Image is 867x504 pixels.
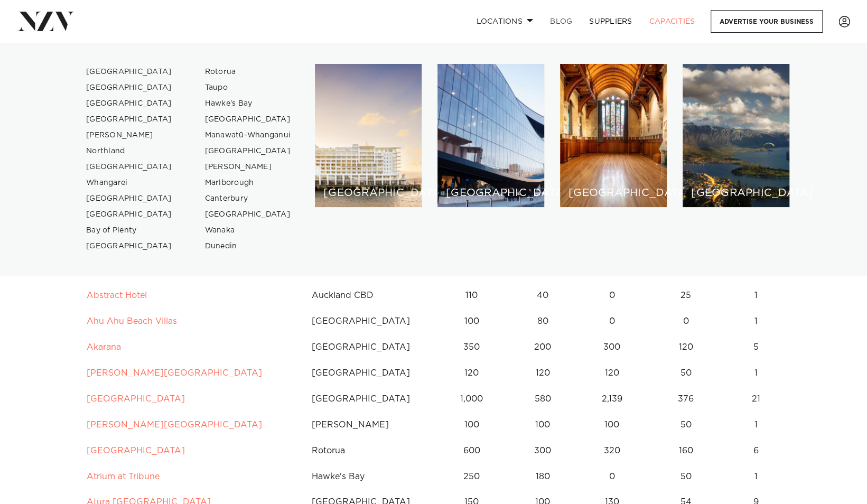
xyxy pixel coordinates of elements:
[649,438,722,464] td: 160
[197,238,300,254] a: Dunedin
[197,159,300,175] a: [PERSON_NAME]
[197,96,300,111] a: Hawke's Bay
[574,412,649,438] td: 100
[468,10,542,33] a: Locations
[303,283,432,309] td: Auckland CBD
[432,386,511,412] td: 1,000
[78,222,181,238] a: Bay of Plenty
[78,143,181,159] a: Northland
[723,334,789,360] td: 5
[197,64,300,80] a: Rotorua
[649,309,722,334] td: 0
[723,438,789,464] td: 6
[197,222,300,238] a: Wanaka
[649,412,722,438] td: 50
[432,334,511,360] td: 350
[542,10,581,33] a: BLOG
[574,360,649,386] td: 120
[87,421,262,429] a: [PERSON_NAME][GEOGRAPHIC_DATA]
[78,191,181,207] a: [GEOGRAPHIC_DATA]
[87,395,185,403] a: [GEOGRAPHIC_DATA]
[560,64,667,207] a: Christchurch venues [GEOGRAPHIC_DATA]
[574,464,649,490] td: 0
[683,64,789,207] a: Queenstown venues [GEOGRAPHIC_DATA]
[303,464,432,490] td: Hawke's Bay
[511,334,574,360] td: 200
[87,369,262,377] a: [PERSON_NAME][GEOGRAPHIC_DATA]
[303,360,432,386] td: [GEOGRAPHIC_DATA]
[78,175,181,191] a: Whangarei
[723,464,789,490] td: 1
[303,438,432,464] td: Rotorua
[303,309,432,334] td: [GEOGRAPHIC_DATA]
[78,238,181,254] a: [GEOGRAPHIC_DATA]
[446,188,536,199] h6: [GEOGRAPHIC_DATA]
[574,309,649,334] td: 0
[87,343,121,351] a: Akarana
[432,438,511,464] td: 600
[641,10,704,33] a: Capacities
[511,464,574,490] td: 180
[303,386,432,412] td: [GEOGRAPHIC_DATA]
[87,472,160,481] a: Atrium at Tribune
[323,188,413,199] h6: [GEOGRAPHIC_DATA]
[511,360,574,386] td: 120
[87,317,177,325] a: Ahu Ahu Beach Villas
[87,291,147,300] a: Abstract Hotel
[649,360,722,386] td: 50
[432,412,511,438] td: 100
[315,64,422,207] a: Auckland venues [GEOGRAPHIC_DATA]
[568,188,658,199] h6: [GEOGRAPHIC_DATA]
[78,96,181,111] a: [GEOGRAPHIC_DATA]
[649,464,722,490] td: 50
[723,283,789,309] td: 1
[432,283,511,309] td: 110
[197,143,300,159] a: [GEOGRAPHIC_DATA]
[78,111,181,127] a: [GEOGRAPHIC_DATA]
[432,309,511,334] td: 100
[649,283,722,309] td: 25
[511,283,574,309] td: 40
[197,175,300,191] a: Marlborough
[197,191,300,207] a: Canterbury
[78,80,181,96] a: [GEOGRAPHIC_DATA]
[649,334,722,360] td: 120
[78,127,181,143] a: [PERSON_NAME]
[711,10,823,33] a: Advertise your business
[437,64,544,207] a: Wellington venues [GEOGRAPHIC_DATA]
[87,446,185,455] a: [GEOGRAPHIC_DATA]
[78,64,181,80] a: [GEOGRAPHIC_DATA]
[432,360,511,386] td: 120
[723,360,789,386] td: 1
[197,111,300,127] a: [GEOGRAPHIC_DATA]
[303,412,432,438] td: [PERSON_NAME]
[511,438,574,464] td: 300
[574,386,649,412] td: 2,139
[303,334,432,360] td: [GEOGRAPHIC_DATA]
[723,412,789,438] td: 1
[723,309,789,334] td: 1
[649,386,722,412] td: 376
[17,12,74,31] img: nzv-logo.png
[511,309,574,334] td: 80
[574,438,649,464] td: 320
[723,386,789,412] td: 21
[197,207,300,222] a: [GEOGRAPHIC_DATA]
[197,80,300,96] a: Taupo
[511,412,574,438] td: 100
[581,10,640,33] a: SUPPLIERS
[691,188,781,199] h6: [GEOGRAPHIC_DATA]
[432,464,511,490] td: 250
[78,159,181,175] a: [GEOGRAPHIC_DATA]
[511,386,574,412] td: 580
[574,283,649,309] td: 0
[197,127,300,143] a: Manawatū-Whanganui
[78,207,181,222] a: [GEOGRAPHIC_DATA]
[574,334,649,360] td: 300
